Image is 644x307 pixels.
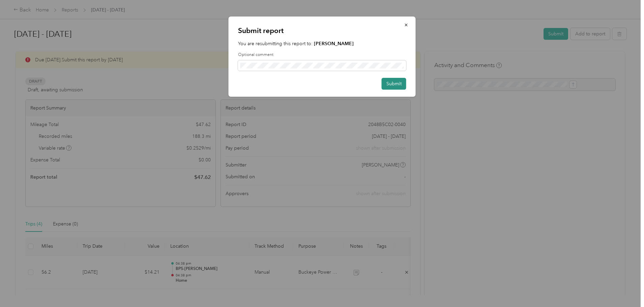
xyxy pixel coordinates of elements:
[238,40,406,47] p: You are resubmitting this report to:
[238,52,406,58] label: Optional comment
[382,78,406,90] button: Submit
[238,26,406,35] p: Submit report
[314,41,354,47] strong: [PERSON_NAME]
[606,269,644,307] iframe: Everlance-gr Chat Button Frame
